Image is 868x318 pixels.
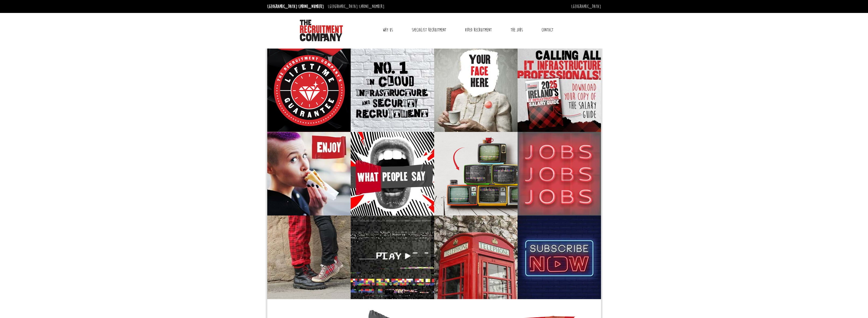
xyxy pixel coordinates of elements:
img: The Recruitment Company [300,20,343,41]
a: [PHONE_NUMBER] [298,4,324,9]
a: Specialist Recruitment [408,23,450,37]
a: [PHONE_NUMBER] [359,4,384,9]
a: [GEOGRAPHIC_DATA] [571,4,601,9]
li: [GEOGRAPHIC_DATA]: [266,2,325,11]
a: Contact [537,23,557,37]
a: Video Recruitment [461,23,496,37]
a: Why Us [379,23,397,37]
a: The Jobs [507,23,527,37]
li: [GEOGRAPHIC_DATA]: [326,2,386,11]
